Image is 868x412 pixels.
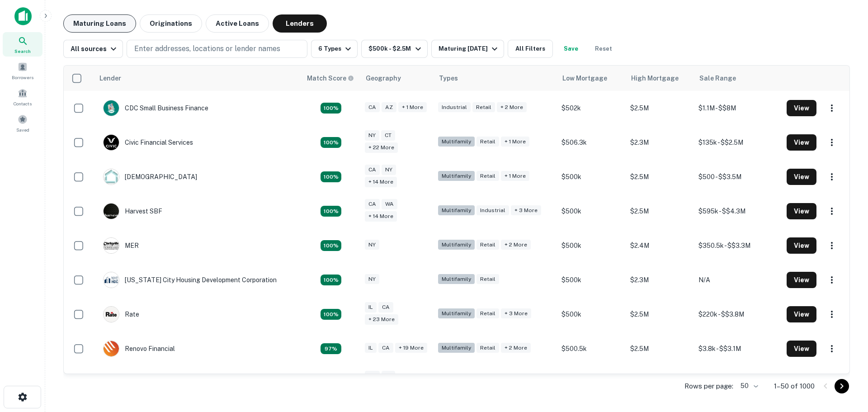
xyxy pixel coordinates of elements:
button: Active Loans [206,14,269,33]
div: Capitalize uses an advanced AI algorithm to match your search with the best lender. The match sco... [321,240,341,251]
div: Borrowers [3,58,42,83]
td: $500k [557,194,625,228]
div: + 22 more [365,142,398,153]
button: Save your search to get updates of matches that match your search criteria. [557,40,585,58]
div: Multifamily [438,274,475,284]
button: View [787,169,816,185]
span: Saved [16,126,29,133]
div: + 1 more [501,137,529,147]
td: $2.5M [626,297,694,331]
div: [DEMOGRAPHIC_DATA] [103,169,197,185]
button: View [787,134,816,151]
th: Sale Range [694,66,782,91]
div: Rate [103,306,139,322]
div: + 23 more [365,314,398,325]
div: + 14 more [365,177,397,187]
td: $500k [557,297,625,331]
div: CT [381,130,395,141]
button: Originations [140,14,202,33]
img: picture [104,307,119,322]
div: CA [365,371,380,381]
div: High Mortgage [631,73,679,84]
div: Types [439,73,458,84]
div: CA [365,165,380,175]
div: Retail [476,308,499,319]
button: Maturing Loans [63,14,136,33]
div: Multifamily [438,171,475,181]
div: + 19 more [395,343,427,353]
div: Capitalize uses an advanced AI algorithm to match your search with the best lender. The match sco... [321,103,341,114]
div: MER [103,237,139,254]
td: $2.5M [626,194,694,228]
div: Civic Financial Services [103,134,193,151]
div: CA [365,102,380,113]
div: Multifamily [438,205,475,216]
div: Capitalize uses an advanced AI algorithm to match your search with the best lender. The match sco... [321,309,341,320]
div: CA [378,343,393,353]
img: picture [104,341,119,356]
div: AZ [382,102,396,113]
button: Lenders [273,14,327,33]
td: $502k [557,91,625,125]
div: Industrial [476,205,509,216]
td: $500k [557,263,625,297]
div: Maturing [DATE] [439,43,500,54]
div: FL [382,371,395,381]
div: All sources [71,43,119,54]
div: + 2 more [501,343,531,353]
div: Capitalize uses an advanced AI algorithm to match your search with the best lender. The match sco... [321,171,341,182]
p: Enter addresses, locations or lender names [134,43,280,54]
td: $2.3M [626,125,694,160]
div: Retail [476,240,499,250]
th: Capitalize uses an advanced AI algorithm to match your search with the best lender. The match sco... [302,66,360,91]
div: + 3 more [511,205,541,216]
button: View [787,237,816,254]
td: $595k - $$4.3M [694,194,782,228]
button: View [787,306,816,322]
td: $3.8k - $$3.1M [694,331,782,366]
div: + 2 more [501,240,531,250]
a: Saved [3,111,42,135]
img: picture [104,100,119,116]
div: IL [365,302,377,313]
div: Capitalize uses an advanced AI algorithm to match your search with the best lender. The match sco... [307,73,354,83]
button: All Filters [508,40,553,58]
div: Industrial [438,102,471,113]
button: View [787,272,816,288]
img: picture [104,169,119,185]
div: Capitalize uses an advanced AI algorithm to match your search with the best lender. The match sco... [321,137,341,148]
div: Capitalize uses an advanced AI algorithm to match your search with the best lender. The match sco... [321,275,341,285]
td: $350.5k - $$3.3M [694,228,782,263]
button: View [787,100,816,116]
span: Borrowers [12,74,33,81]
div: Capitalize uses an advanced AI algorithm to match your search with the best lender. The match sco... [321,206,341,217]
p: 1–50 of 1000 [774,381,815,392]
img: picture [104,238,119,253]
div: Contacts [3,85,42,109]
div: WA [382,199,397,209]
th: Geography [360,66,434,91]
td: $2.4M [626,228,694,263]
div: + 1 more [501,171,529,181]
div: + 3 more [501,308,531,319]
th: Lender [94,66,302,91]
td: $2.5M [626,160,694,194]
button: Go to next page [835,379,849,393]
h6: Match Score [307,73,352,83]
div: Capitalize uses an advanced AI algorithm to match your search with the best lender. The match sco... [321,343,341,354]
div: NY [365,274,379,284]
img: picture [104,204,119,219]
img: picture [104,272,119,288]
div: Retail [476,343,499,353]
div: + 2 more [497,102,527,113]
div: Geography [366,73,401,84]
div: Harvest SBF [103,203,162,219]
span: Search [14,47,31,55]
td: $500k [557,228,625,263]
a: Search [3,32,42,57]
div: Sale Range [699,73,736,84]
td: $1.6M [626,366,694,400]
div: Retail [472,102,495,113]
